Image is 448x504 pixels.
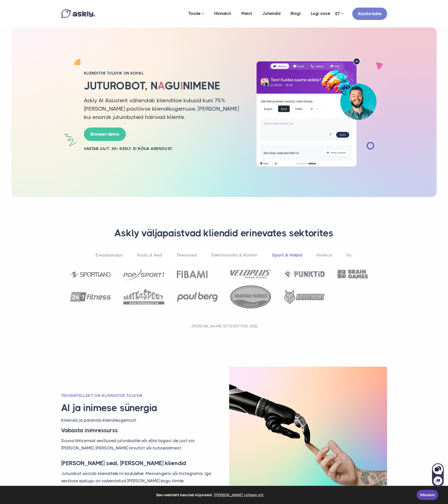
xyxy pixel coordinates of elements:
[61,9,95,18] img: Askly
[335,10,343,17] a: ET
[61,426,225,435] h3: Vabasta inimressurss
[70,292,111,302] img: 24/7 Fitness
[131,248,169,262] a: Kodu & Aed
[230,285,271,309] img: Abakhan
[284,289,325,305] img: Arvutihunt
[251,58,382,167] img: Tehisintellekt
[61,459,225,467] h3: [PERSON_NAME] seal, [PERSON_NAME] kliendid
[123,268,164,280] img: PopSport
[432,462,444,488] iframe: Askly chat
[84,146,243,152] h2: Vastab 24/7. 30+ keelt. Ei nõua arendust.
[84,128,126,141] a: Broneeri demo
[67,227,381,239] h3: Askly väljapaistvad kliendid erinevates sektorites
[61,393,219,398] h2: TEHISINTELLEKT ON KLIENDITOE TULEVIK
[177,271,207,278] img: Fibami
[170,248,204,262] a: Teenused
[230,270,271,278] img: Veloplus
[205,248,264,262] a: Elektroonika & Kontor
[213,491,264,499] a: learn more about cookies
[123,289,164,305] img: Matkaspot
[236,1,257,26] a: Meist
[257,1,286,26] a: Juhendid
[7,491,413,499] span: See veebileht kasutab küpsiseid.
[84,80,243,92] h1: Juturobot, n gu nimene
[84,96,243,121] p: Askly AI Assistent vähendab klienditoe kulusid kuni 75% [PERSON_NAME] positiivse kliendikogemuse,...
[61,402,225,414] h3: AI ja inimese sünergia
[177,292,218,301] img: PaulBerg
[352,8,387,20] a: Alusta kohe
[61,470,219,485] p: Juturobot vastab klienditele nii kodulehel, Messengeris või Instagramis. Iga vestluse ajalugu on ...
[337,270,368,279] img: Brain games
[158,80,164,92] span: a
[70,272,111,277] img: Sportland
[61,417,219,424] p: Kiirenda ja paranda kliendikogemust.
[306,1,335,26] a: Logi sisse
[310,248,339,262] a: Horeca
[183,1,209,26] a: Toode
[340,248,358,262] a: Ilu
[417,490,438,500] a: Nõustun
[61,437,219,452] p: Suuna lihtsamad vestlused juturobotile või võta tagasi üle just siis [PERSON_NAME]. [PERSON_NAME]...
[89,248,129,262] a: E-kaubandus
[286,1,306,26] a: Blogi
[284,270,325,279] img: Punktid
[84,71,243,76] h2: Klienditoe tulevik on kohal
[209,1,236,26] a: Hinnakiri
[265,248,309,262] a: Sport & Hobid
[180,80,183,92] span: i
[67,324,381,329] h2: ...[PERSON_NAME] ettevõtteid veel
